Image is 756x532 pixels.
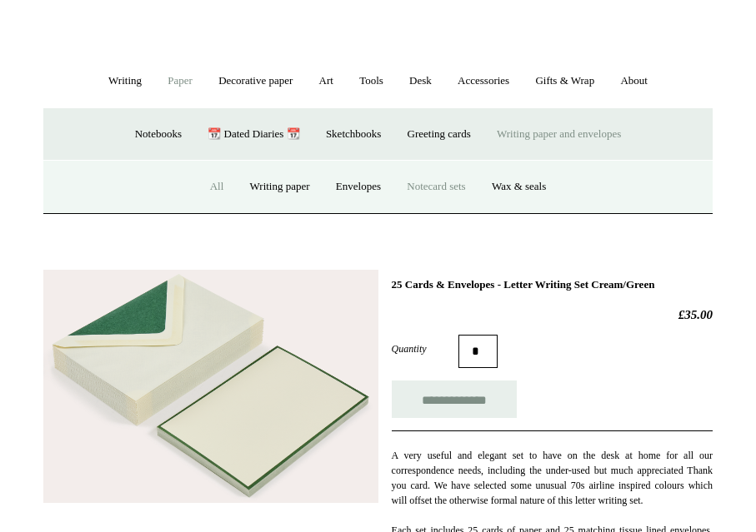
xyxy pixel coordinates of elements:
a: Art [308,59,345,103]
a: Decorative paper [207,59,304,103]
a: Sketchbooks [314,112,393,157]
a: Greeting cards [396,112,483,157]
a: Accessories [446,59,521,103]
a: 📆 Dated Diaries 📆 [196,112,311,157]
a: Notecard sets [395,165,477,209]
a: All [198,165,236,209]
a: Tools [348,59,395,103]
h2: £35.00 [392,307,713,322]
a: Desk [398,59,443,103]
a: Wax & seals [480,165,558,209]
label: Quantity [392,341,458,356]
a: Writing [97,59,153,103]
a: Notebooks [123,112,193,157]
a: Writing paper and envelopes [485,112,633,157]
a: About [608,59,659,103]
img: 25 Cards & Envelopes - Letter Writing Set Cream/Green [43,270,378,503]
a: Paper [156,59,204,103]
a: Envelopes [324,165,393,209]
a: Gifts & Wrap [523,59,606,103]
a: Writing paper [238,165,322,209]
h1: 25 Cards & Envelopes - Letter Writing Set Cream/Green [392,278,713,291]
